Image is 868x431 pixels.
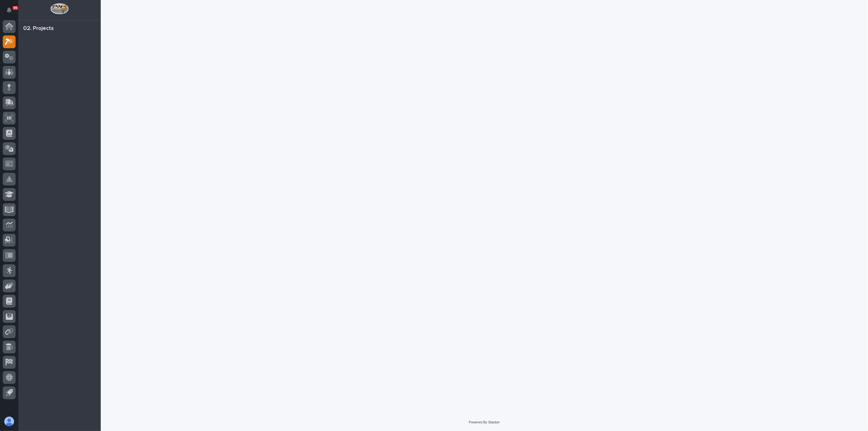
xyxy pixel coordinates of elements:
button: users-avatar [3,415,16,428]
img: Workspace Logo [50,3,68,14]
div: Notifications95 [8,7,16,17]
div: 02. Projects [23,25,54,32]
a: Powered By Stacker [469,420,500,424]
button: Notifications [3,4,16,16]
p: 95 [13,6,17,10]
